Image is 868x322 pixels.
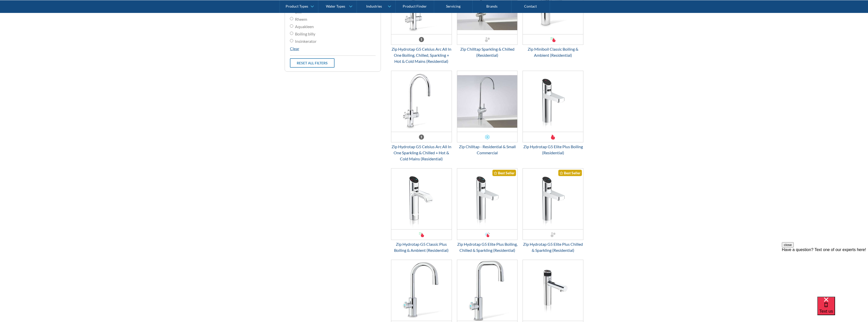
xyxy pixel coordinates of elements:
[523,144,583,156] div: Zip Hydrotap G5 Elite Plus Boiling (Residential)
[295,38,317,44] span: Insinkerator
[457,168,518,229] img: Zip Hydrotap G5 Elite Plus Boiling, Chilled & Sparkling (Residential)
[523,71,583,156] a: Zip Hydrotap G5 Elite Plus Boiling (Residential)Zip Hydrotap G5 Elite Plus Boiling (Residential)
[290,58,335,68] a: Reset all filters
[290,24,293,28] input: Aquakleen
[391,168,452,253] a: Zip Hydrotap G5 Classic Plus Boiling & Ambient (Residential)Zip Hydrotap G5 Classic Plus Boiling ...
[523,46,583,58] div: Zip Miniboil Classic Boiling & Ambient (Residential)
[558,170,582,176] div: Best Seller
[457,46,518,58] div: Zip Chilltap Sparkling & Chilled (Residential)
[295,31,315,37] span: Boiling billy
[492,170,516,176] div: Best Seller
[523,168,583,253] a: Zip Hydrotap G5 Elite Plus Chilled & Sparkling (Residential)Best SellerZip Hydrotap G5 Elite Plus...
[290,46,299,51] a: Clear
[457,168,518,253] a: Zip Hydrotap G5 Elite Plus Boiling, Chilled & Sparkling (Residential)Best SellerZip Hydrotap G5 E...
[391,71,452,132] img: Zip Hydrotap G5 Celsius Arc All In One Sparkling & Chilled + Hot & Cold Mains (Residential)
[286,4,308,8] div: Product Types
[391,144,452,162] div: Zip Hydrotap G5 Celsius Arc All In One Sparkling & Chilled + Hot & Cold Mains (Residential)
[391,241,452,253] div: Zip Hydrotap G5 Classic Plus Boiling & Ambient (Residential)
[457,144,518,156] div: Zip Chilltap - Residential & Small Commercial
[295,24,314,30] span: Aquakleen
[366,4,382,8] div: Industries
[457,71,518,156] a: Zip Chilltap - Residential & Small CommercialZip Chilltap - Residential & Small Commercial
[523,241,583,253] div: Zip Hydrotap G5 Elite Plus Chilled & Sparkling (Residential)
[817,297,868,322] iframe: podium webchat widget bubble
[290,17,293,20] input: Rheem
[457,260,518,321] img: Zip Hydrotap G5 Cube Plus Boiling & Chilled (Residential)
[523,260,583,321] img: Zip Micro - Boiling only (Residential)
[391,71,452,162] a: Zip Hydrotap G5 Celsius Arc All In One Sparkling & Chilled + Hot & Cold Mains (Residential)Zip Hy...
[391,46,452,64] div: Zip Hydrotap G5 Celsius Arc All In One Boiling, Chilled, Sparkling + Hot & Cold Mains (Residential)
[523,168,583,229] img: Zip Hydrotap G5 Elite Plus Chilled & Sparkling (Residential)
[290,39,293,42] input: Insinkerator
[290,32,293,35] input: Boiling billy
[391,260,452,321] img: Zip Hydrotap G5 Arc Plus Boiling & Chilled (Residential)
[391,168,452,229] img: Zip Hydrotap G5 Classic Plus Boiling & Ambient (Residential)
[326,4,345,8] div: Water Types
[782,242,868,303] iframe: podium webchat widget prompt
[295,16,307,22] span: Rheem
[457,241,518,253] div: Zip Hydrotap G5 Elite Plus Boiling, Chilled & Sparkling (Residential)
[523,71,583,132] img: Zip Hydrotap G5 Elite Plus Boiling (Residential)
[457,71,518,132] img: Zip Chilltap - Residential & Small Commercial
